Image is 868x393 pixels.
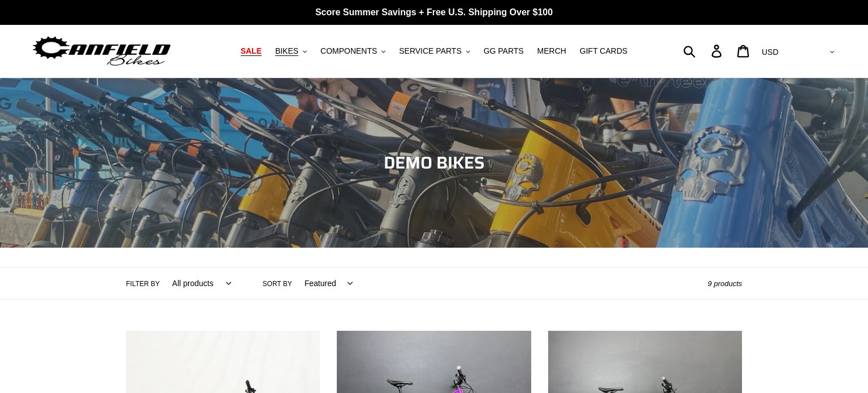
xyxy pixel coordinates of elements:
span: BIKES [275,46,298,56]
span: SALE [241,46,262,56]
span: COMPONENTS [320,46,377,56]
span: DEMO BIKES [384,149,485,176]
a: GIFT CARDS [574,44,633,59]
span: MERCH [537,46,566,56]
span: SERVICE PARTS [399,46,461,56]
img: Canfield Bikes [31,33,172,69]
a: SALE [235,44,267,59]
a: MERCH [532,44,572,59]
input: Search [689,38,718,63]
button: BIKES [270,44,313,59]
label: Sort by [263,279,292,289]
span: 9 products [708,279,742,288]
label: Filter by [126,279,160,289]
span: GG PARTS [484,46,524,56]
span: GIFT CARDS [580,46,628,56]
button: COMPONENTS [315,44,391,59]
a: GG PARTS [478,44,530,59]
button: SERVICE PARTS [393,44,475,59]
